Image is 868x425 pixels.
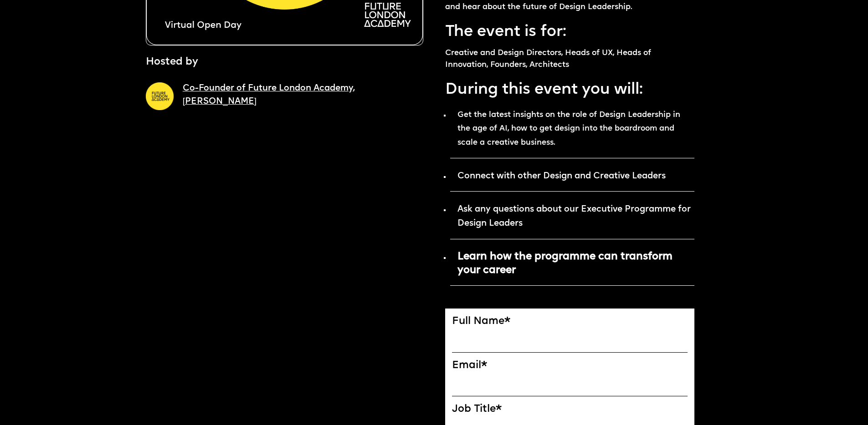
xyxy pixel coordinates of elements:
a: Co-Founder of Future London Academy, [PERSON_NAME] [183,84,354,106]
strong: Get the latest insights on the role of Design Leadership in the age of AI, how to get design into... [457,111,680,147]
label: Full Name [452,315,688,328]
label: Email [452,359,688,372]
img: A yellow circle with Future London Academy logo [146,82,174,110]
label: Job Title [452,403,688,415]
strong: Connect with other Design and Creative Leaders [457,172,666,181]
p: Hosted by [146,55,198,70]
strong: Learn how the programme can transform your career [457,252,673,276]
p: The event is for: [445,22,695,43]
p: Creative and Design Directors, Heads of UX, Heads of Innovation, Founders, Architects [445,47,695,71]
strong: Ask any questions about our Executive Programme for Design Leaders [457,205,691,228]
p: During this event you will: [445,80,695,101]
